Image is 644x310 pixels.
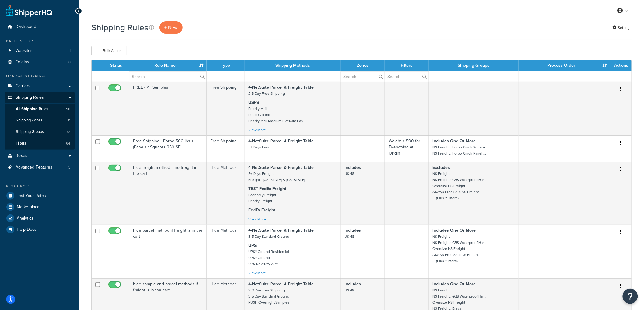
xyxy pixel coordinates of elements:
input: Search [129,71,206,82]
a: ShipperHQ Home [6,5,52,17]
a: View More [249,127,266,133]
th: Filters [385,60,429,71]
strong: Excludes [432,164,450,171]
span: Marketplace [17,205,40,210]
small: US 48 [345,288,354,293]
span: Test Your Rates [17,193,46,199]
strong: 4-NetSuite Parcel & Freight Table [249,281,314,287]
small: US 48 [345,171,354,176]
li: Origins [5,56,75,68]
a: Origins 8 [5,56,75,68]
strong: 4-NetSuite Parcel & Freight Table [249,227,314,233]
th: Status [103,60,129,71]
strong: Includes [345,164,361,171]
span: Origins [16,60,29,65]
small: US 48 [345,234,354,239]
span: Boxes [16,153,27,158]
a: View More [249,270,266,276]
a: Advanced Features 3 [5,162,75,173]
strong: Includes One Or More [432,138,476,144]
small: 2-3 Day Free Shipping 3-5 Day Standard Ground RUSH Overnight Samples [249,288,290,305]
span: All Shipping Rules [16,107,48,112]
small: NS Freight NS Freight : GBS Waterproof Har... Oversize NS Freight Always Free Ship NS Freight ...... [432,171,486,201]
small: 5+ Days Freight [249,145,274,150]
span: Filters [16,141,26,146]
div: Resources [5,184,75,189]
div: Basic Setup [5,39,75,44]
span: 72 [66,129,70,135]
a: Filters 64 [5,138,75,149]
td: Hide Methods [207,162,245,225]
span: 3 [68,165,71,170]
li: Websites [5,45,75,56]
strong: 4-NetSuite Parcel & Freight Table [249,138,314,144]
small: 5+ Days Freight Freight - [US_STATE] & [US_STATE] [249,171,305,182]
td: hide parcel method if freight is in the cart [129,225,207,278]
a: Shipping Zones 11 [5,115,75,126]
li: Marketplace [5,202,75,213]
span: Shipping Rules [16,95,44,100]
td: Free Shipping [207,135,245,162]
span: Advanced Features [16,165,52,170]
a: Carriers [5,80,75,92]
li: Shipping Rules [5,92,75,150]
li: Shipping Zones [5,115,75,126]
a: Analytics [5,213,75,224]
th: Process Order : activate to sort column ascending [519,60,610,71]
span: 11 [68,118,70,123]
a: Boxes [5,150,75,162]
button: Bulk Actions [91,46,127,55]
small: NS Freight : Forbo Cinch Square... NS Freight : Forbo Cinch Panel ... [432,145,488,156]
input: Search [385,71,429,82]
div: Manage Shipping [5,74,75,79]
li: Advanced Features [5,162,75,173]
td: Free Shipping [207,82,245,135]
small: Economy Freight Priority Freight [249,192,276,204]
a: Websites 1 [5,45,75,56]
a: Settings [613,23,632,32]
a: All Shipping Rules 90 [5,104,75,115]
span: 90 [66,107,70,112]
strong: Includes [345,281,361,287]
a: Shipping Rules [5,92,75,103]
th: Rule Name : activate to sort column ascending [129,60,207,71]
small: NS Freight NS Freight : GBS Waterproof Har... Oversize NS Freight Always Free Ship NS Freight ...... [432,234,486,264]
a: View More [249,216,266,222]
strong: UPS [249,242,257,249]
td: Hide Methods [207,225,245,278]
li: Help Docs [5,224,75,235]
a: Shipping Groups 72 [5,126,75,138]
span: 8 [68,60,71,65]
input: Search [341,71,385,82]
small: 2-3 Day Free Shipping [249,91,285,96]
span: Shipping Groups [16,129,44,135]
td: hide freight method if no freight in the cart [129,162,207,225]
span: 1 [69,48,71,53]
h1: Shipping Rules [91,22,148,33]
th: Actions [610,60,632,71]
strong: Includes One Or More [432,227,476,233]
th: Shipping Methods [245,60,341,71]
li: All Shipping Rules [5,104,75,115]
a: Dashboard [5,21,75,32]
p: + New [159,21,183,34]
small: UPS® Ground Residential UPS® Ground UPS Next Day Air® [249,249,289,267]
td: Weight ≥ 500 for Everything at Origin [385,135,429,162]
span: Shipping Zones [16,118,42,123]
td: FREE - All Samples [129,82,207,135]
button: Open Resource Center [623,289,638,304]
strong: 4-NetSuite Parcel & Freight Table [249,84,314,90]
strong: Includes One Or More [432,281,476,287]
th: Zones [341,60,385,71]
span: Help Docs [17,227,37,232]
li: Filters [5,138,75,149]
span: 64 [66,141,70,146]
a: Test Your Rates [5,190,75,201]
strong: FedEx Freight [249,207,276,213]
li: Shipping Groups [5,126,75,138]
